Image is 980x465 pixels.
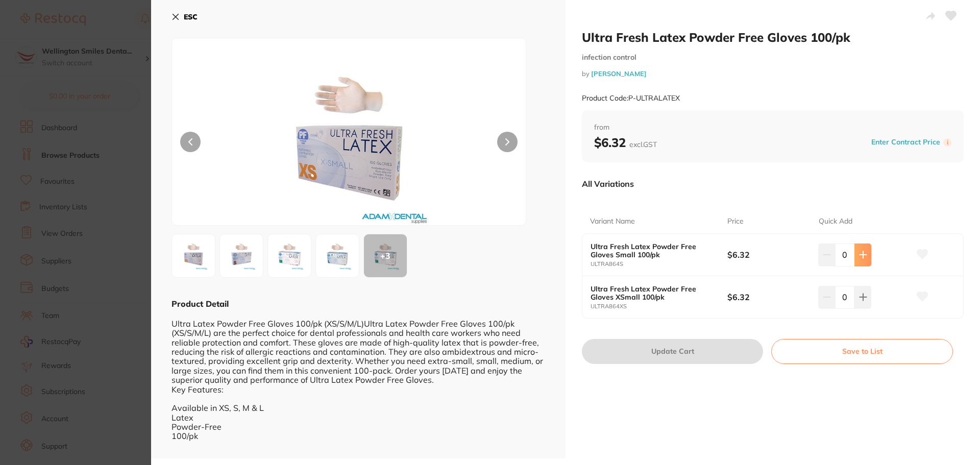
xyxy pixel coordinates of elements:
button: +3 [363,234,407,278]
button: ESC [171,8,198,26]
img: ODY0Uy5qcGc [223,237,260,274]
div: + 3 [364,234,407,277]
b: $6.32 [727,291,810,303]
small: by [582,70,964,78]
img: ODY0WFMuanBn [175,237,212,274]
small: ULTRA864XS [591,303,727,310]
b: Product Detail [171,299,229,309]
b: ESC [184,12,198,21]
p: Price [727,216,744,227]
a: [PERSON_NAME] [591,69,647,78]
small: infection control [582,53,964,62]
small: Product Code: P-ULTRALATEX [582,94,680,103]
label: i [943,138,951,146]
b: $6.32 [727,249,810,260]
b: $6.32 [594,135,657,150]
div: Ultra Latex Powder Free Gloves 100/pk (XS/S/M/L)Ultra Latex Powder Free Gloves 100/pk (XS/S/M/L) ... [171,309,545,450]
b: Ultra Fresh Latex Powder Free Gloves XSmall 100/pk [591,285,714,301]
p: Quick Add [819,216,852,227]
small: ULTRA864S [591,261,727,267]
button: Save to List [771,339,953,363]
span: from [594,123,951,133]
h2: Ultra Fresh Latex Powder Free Gloves 100/pk [582,30,964,45]
img: ODY0TC5qcGc [319,237,356,274]
img: ODY0TS5qcGc [271,237,308,274]
p: Variant Name [590,216,635,227]
p: All Variations [582,179,634,189]
span: excl. GST [629,140,657,149]
b: Ultra Fresh Latex Powder Free Gloves Small 100/pk [591,242,714,259]
button: Enter Contract Price [868,137,943,147]
img: ODY0WFMuanBn [243,64,455,225]
button: Update Cart [582,339,763,363]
